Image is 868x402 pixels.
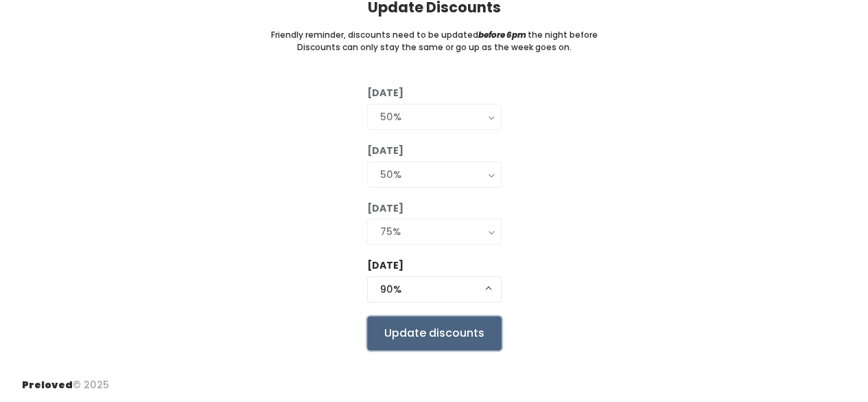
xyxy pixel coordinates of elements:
[380,109,489,124] div: 50%
[22,367,109,392] div: © 2025
[367,104,502,130] button: 50%
[367,144,403,158] label: [DATE]
[22,378,73,392] span: Preloved
[367,276,502,302] button: 90%
[380,224,489,239] div: 75%
[367,219,502,245] button: 75%
[380,282,489,297] div: 90%
[367,316,502,350] input: Update discounts
[271,29,598,41] small: Friendly reminder, discounts need to be updated the night before
[367,258,403,273] label: [DATE]
[380,167,489,182] div: 50%
[478,29,526,41] i: before 6pm
[297,41,572,54] small: Discounts can only stay the same or go up as the week goes on.
[367,161,502,188] button: 50%
[367,201,403,216] label: [DATE]
[367,86,403,100] label: [DATE]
